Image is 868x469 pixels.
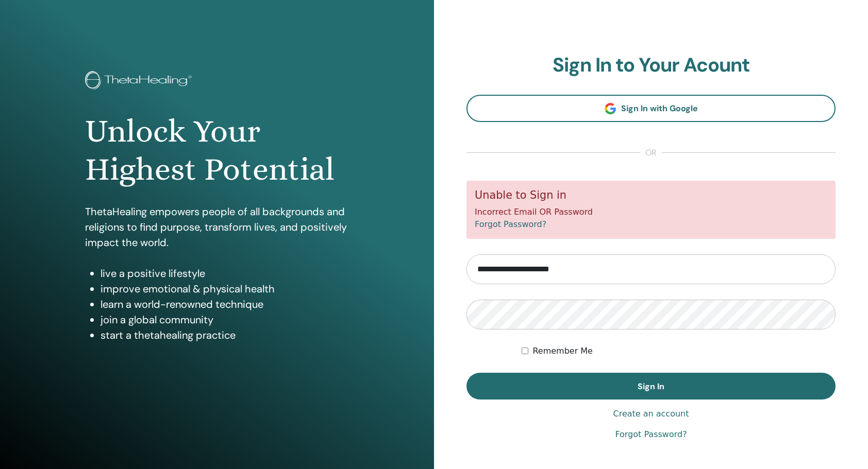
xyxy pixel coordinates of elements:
[640,147,662,159] span: or
[101,327,348,343] li: start a thetahealing practice
[466,95,836,122] a: Sign In with Google
[85,204,348,250] p: ThetaHealing empowers people of all backgrounds and religions to find purpose, transform lives, a...
[613,408,689,420] a: Create an account
[522,345,836,357] div: Keep me authenticated indefinitely or until I manually logout
[475,219,546,229] a: Forgot Password?
[615,428,687,441] a: Forgot Password?
[475,189,827,202] h5: Unable to Sign in
[101,281,348,297] li: improve emotional & physical health
[101,266,348,281] li: live a positive lifestyle
[466,181,836,239] div: Incorrect Email OR Password
[85,112,348,189] h1: Unlock Your Highest Potential
[638,381,664,392] span: Sign In
[466,373,836,399] button: Sign In
[466,54,836,77] h2: Sign In to Your Acount
[101,312,348,327] li: join a global community
[101,297,348,312] li: learn a world-renowned technique
[621,103,698,114] span: Sign In with Google
[532,345,593,357] label: Remember Me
